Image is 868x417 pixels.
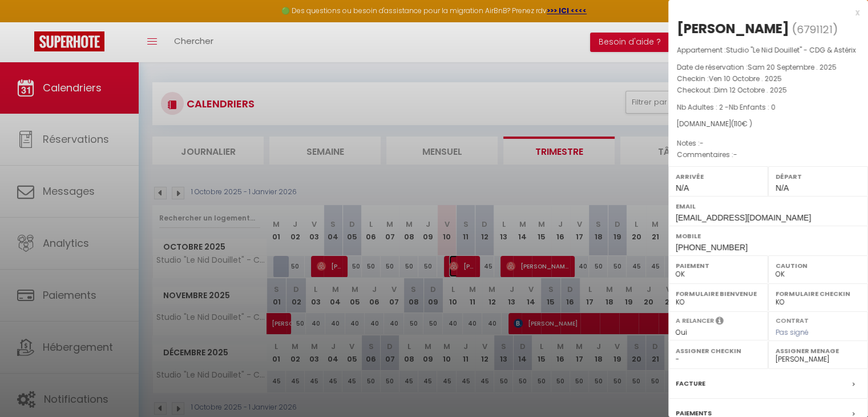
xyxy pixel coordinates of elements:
p: Notes : [677,138,859,149]
span: Nb Enfants : 0 [729,102,776,112]
span: N/A [776,183,789,193]
span: Ven 10 Octobre . 2025 [709,74,782,83]
span: [PHONE_NUMBER] [676,243,748,252]
span: - [700,138,704,148]
span: [EMAIL_ADDRESS][DOMAIN_NAME] [676,213,811,222]
p: Checkin : [677,73,859,85]
label: Assigner Checkin [676,345,761,356]
label: Assigner Menage [776,345,861,356]
label: Caution [776,260,861,271]
span: ( € ) [731,119,752,129]
div: x [668,6,859,19]
span: - [733,150,737,159]
label: Facture [676,378,705,390]
span: Studio "Le Nid Douillet" - CDG & Astérix [726,45,856,55]
label: Formulaire Bienvenue [676,288,761,299]
span: ( ) [792,21,838,37]
label: Arrivée [676,171,761,182]
p: Commentaires : [677,149,859,161]
p: Date de réservation : [677,62,859,73]
span: Dim 12 Octobre . 2025 [714,85,787,95]
label: A relancer [676,316,714,326]
label: Paiement [676,260,761,271]
p: Appartement : [677,45,859,56]
p: Checkout : [677,85,859,96]
span: Nb Adultes : 2 - [677,102,776,112]
label: Contrat [776,316,809,323]
label: Mobile [676,230,861,242]
span: 110 [734,119,742,129]
span: N/A [676,183,689,193]
span: Pas signé [776,327,809,337]
i: Sélectionner OUI si vous souhaiter envoyer les séquences de messages post-checkout [716,316,724,328]
div: [PERSON_NAME] [677,19,789,38]
label: Départ [776,171,861,182]
div: [DOMAIN_NAME] [677,119,859,130]
label: Formulaire Checkin [776,288,861,299]
span: Sam 20 Septembre . 2025 [748,62,837,72]
label: Email [676,201,861,212]
span: 6791121 [797,22,833,37]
